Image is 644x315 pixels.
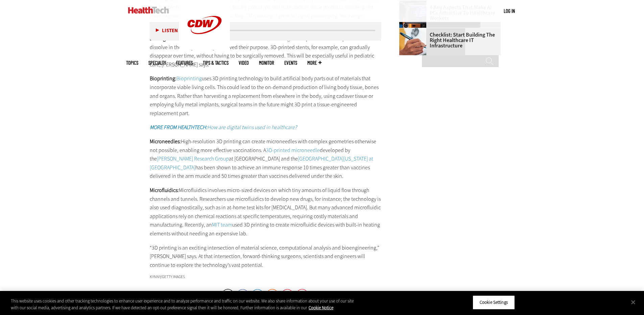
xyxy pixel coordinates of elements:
span: Specialty [148,60,166,65]
em: How are digital twins used in healthcare? [150,124,297,131]
a: 3D-printed microneedle [266,147,320,154]
a: [GEOGRAPHIC_DATA][US_STATE] at [GEOGRAPHIC_DATA] [150,155,373,171]
a: CDW [179,45,230,52]
a: MIT team [212,221,232,228]
p: “3D printing is an exciting intersection of material science, computational analysis and bioengin... [150,244,382,270]
button: Close [626,295,641,310]
strong: MORE FROM HEALTHTECH: [150,124,207,131]
a: Video [239,60,249,65]
div: kynny/Getty Images [150,275,382,279]
p: Microfluidics involves micro-sized devices on which tiny amounts of liquid flow through channels ... [150,186,382,238]
a: Tips & Tactics [203,60,229,65]
img: Home [128,7,169,14]
span: Topics [126,60,138,65]
div: User menu [504,7,515,15]
a: MORE FROM HEALTHTECH:How are digital twins used in healthcare? [150,124,297,131]
strong: Bioprinting: [150,75,176,82]
a: Events [284,60,297,65]
a: More information about your privacy [309,305,333,311]
a: Log in [504,8,515,14]
a: MonITor [259,60,274,65]
a: Bioprinting [176,75,202,82]
strong: Microfluidics: [150,187,179,194]
span: More [307,60,321,65]
p: uses 3D printing technology to build artificial body parts out of materials that incorporate viab... [150,74,382,118]
p: High-resolution 3D printing can create microneedles with complex geometries otherwise not possibl... [150,137,382,181]
a: [PERSON_NAME] Research Group [157,155,229,162]
a: Features [176,60,193,65]
strong: Microneedles: [150,138,181,145]
div: This website uses cookies and other tracking technologies to enhance user experience and to analy... [11,298,354,311]
button: Cookie Settings [473,295,515,310]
